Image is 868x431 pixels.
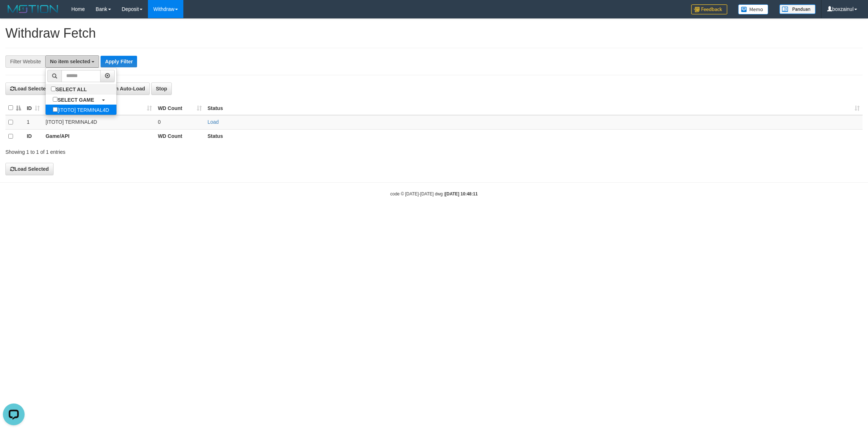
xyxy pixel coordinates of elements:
[53,107,58,112] input: [ITOTO] TERMINAL4D
[5,26,863,41] h1: Withdraw Fetch
[46,84,94,94] label: SELECT ALL
[5,4,60,14] img: MOTION_logo.png
[205,101,863,115] th: Status: activate to sort column ascending
[155,129,204,143] th: WD Count
[43,129,155,143] th: Game/API
[390,191,478,197] small: code © [DATE]-[DATE] dwg |
[3,3,25,25] button: Open LiveChat chat widget
[24,115,43,129] td: 1
[5,163,54,175] button: Load Selected
[24,101,43,115] th: ID: activate to sort column ascending
[53,97,58,102] input: SELECT GAME
[205,129,863,143] th: Status
[50,59,90,64] span: No item selected
[101,56,137,67] button: Apply Filter
[43,101,155,115] th: Game/API: activate to sort column ascending
[46,105,116,115] label: [ITOTO] TERMINAL4D
[5,55,45,68] div: Filter Website
[208,119,219,125] a: Load
[46,94,116,105] a: SELECT GAME
[5,83,54,95] button: Load Selected
[43,115,155,129] td: [ITOTO] TERMINAL4D
[24,129,43,143] th: ID
[691,4,727,14] img: Feedback.jpg
[779,4,816,14] img: panduan.png
[51,86,56,91] input: SELECT ALL
[58,97,94,103] b: SELECT GAME
[155,101,204,115] th: WD Count: activate to sort column ascending
[738,4,769,14] img: Button%20Memo.svg
[45,55,99,68] button: No item selected
[5,145,356,156] div: Showing 1 to 1 of 1 entries
[151,83,172,95] button: Stop
[100,83,150,95] button: Run Auto-Load
[158,119,161,125] span: 0
[445,191,478,197] strong: [DATE] 10:48:11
